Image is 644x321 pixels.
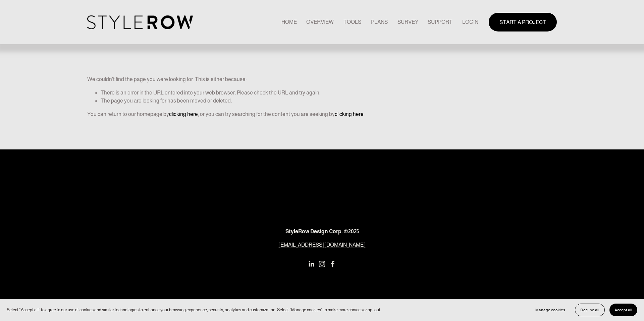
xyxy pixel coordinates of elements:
a: START A PROJECT [489,13,557,31]
li: The page you are looking for has been moved or deleted. [101,97,557,105]
span: SUPPORT [428,18,452,26]
p: We couldn't find the page you were looking for. This is either because: [87,50,557,83]
p: You can return to our homepage by , or you can try searching for the content you are seeking by . [87,110,557,118]
p: Select “Accept all” to agree to our use of cookies and similar technologies to enhance your brows... [7,307,381,313]
a: LinkedIn [308,261,315,267]
span: Accept all [614,308,632,312]
a: Facebook [329,261,336,267]
img: StyleRow [87,15,193,29]
a: TOOLS [343,17,361,26]
button: Manage cookies [530,304,570,316]
a: LOGIN [462,17,478,26]
a: Instagram [319,261,325,267]
a: [EMAIL_ADDRESS][DOMAIN_NAME] [278,241,366,249]
span: Decline all [580,308,599,312]
span: Manage cookies [535,308,565,312]
a: SURVEY [397,17,418,26]
a: OVERVIEW [306,17,334,26]
strong: StyleRow Design Corp. ©2025 [285,229,359,234]
a: PLANS [371,17,388,26]
a: HOME [281,17,297,26]
a: clicking here [335,111,364,117]
li: There is an error in the URL entered into your web browser. Please check the URL and try again. [101,89,557,97]
button: Decline all [575,304,605,316]
button: Accept all [609,304,637,316]
a: folder dropdown [428,17,452,26]
a: clicking here [169,111,198,117]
